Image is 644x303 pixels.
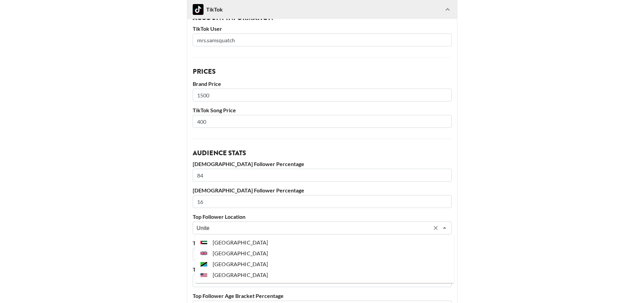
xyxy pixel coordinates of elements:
li: [GEOGRAPHIC_DATA] [195,270,454,280]
label: [DEMOGRAPHIC_DATA] Follower Percentage [193,161,452,167]
h3: Account Information [193,15,452,21]
label: Top Follower Location [193,213,452,220]
button: Close [440,223,449,233]
label: Top Follower Age Bracket [193,266,452,273]
label: Brand Price [193,80,452,87]
h3: Audience Stats [193,150,452,157]
label: Top Follower Age Bracket Percentage [193,293,452,299]
label: Top Follower Location Percentage [193,240,452,247]
label: TikTok User [193,25,452,32]
label: TikTok Song Price [193,107,452,114]
li: [GEOGRAPHIC_DATA] [195,248,454,259]
h3: Prices [193,68,452,75]
label: [DEMOGRAPHIC_DATA] Follower Percentage [193,187,452,194]
li: [GEOGRAPHIC_DATA] [195,237,454,248]
img: TikTok [193,4,204,15]
div: TikTok [193,4,223,15]
li: [GEOGRAPHIC_DATA] [195,259,454,270]
button: Clear [431,223,440,233]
